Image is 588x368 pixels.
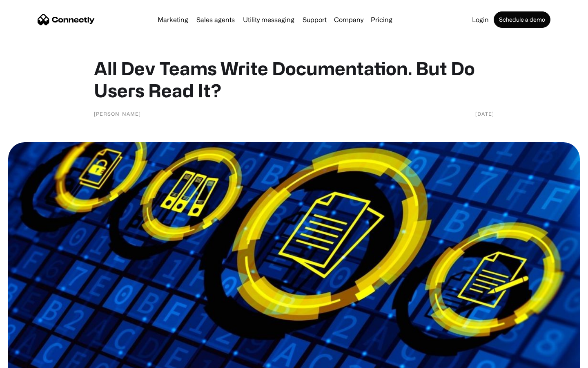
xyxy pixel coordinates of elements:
[334,14,363,25] div: Company
[94,57,494,101] h1: All Dev Teams Write Documentation. But Do Users Read It?
[193,16,238,23] a: Sales agents
[94,110,141,118] div: [PERSON_NAME]
[475,110,494,118] div: [DATE]
[332,14,366,25] div: Company
[367,16,396,23] a: Pricing
[494,11,550,28] a: Schedule a demo
[299,16,330,23] a: Support
[469,16,492,23] a: Login
[8,354,49,365] aside: Language selected: English
[154,16,192,23] a: Marketing
[240,16,298,23] a: Utility messaging
[16,354,49,365] ul: Language list
[38,13,95,26] a: home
